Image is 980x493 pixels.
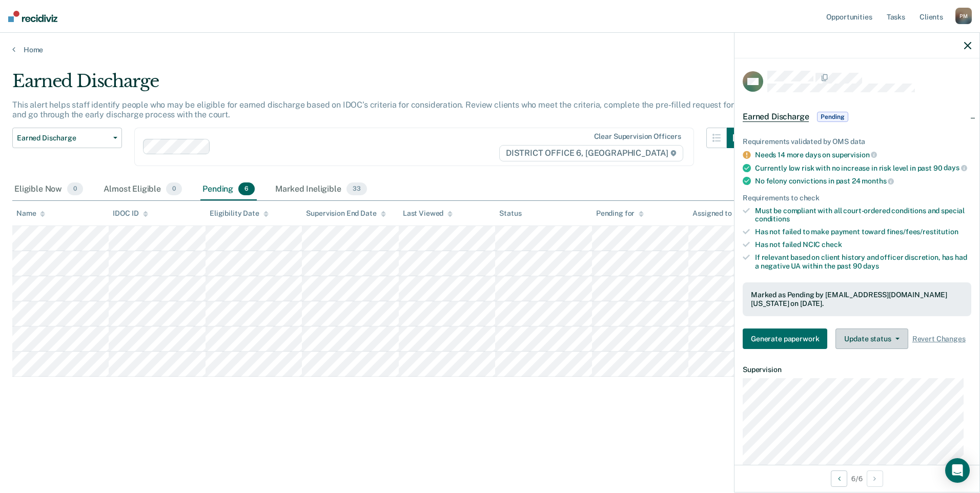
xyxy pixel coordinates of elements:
div: Earned DischargePending [734,100,979,133]
img: Recidiviz [8,11,57,22]
div: Assigned to [692,209,741,218]
div: Clear supervision officers [594,132,681,141]
div: Eligible Now [12,178,85,201]
div: Must be compliant with all court-ordered conditions and special [755,207,971,224]
span: Revert Changes [912,335,966,343]
div: P M [955,8,972,24]
div: Has not failed NCIC [755,240,971,249]
div: Status [499,209,521,218]
p: This alert helps staff identify people who may be eligible for earned discharge based on IDOC’s c... [12,100,743,119]
span: Earned Discharge [17,134,109,142]
span: days [863,262,879,270]
span: 6 [238,182,255,196]
dt: Supervision [743,365,971,374]
a: Home [12,45,968,54]
div: Open Intercom Messenger [945,458,970,483]
span: 0 [166,182,182,196]
div: Almost Eligible [101,178,184,201]
div: Pending [200,178,257,201]
button: Generate paperwork [743,328,827,349]
span: days [944,163,967,172]
div: If relevant based on client history and officer discretion, has had a negative UA within the past 90 [755,253,971,271]
div: Needs 14 more days on supervision [755,150,971,159]
button: Update status [835,328,908,349]
div: Supervision End Date [306,209,385,218]
span: fines/fees/restitution [887,228,958,236]
span: 33 [346,182,367,196]
div: Marked as Pending by [EMAIL_ADDRESS][DOMAIN_NAME][US_STATE] on [DATE]. [751,291,963,308]
span: conditions [755,215,790,223]
span: months [862,177,894,185]
button: Next Opportunity [867,470,883,487]
a: Navigate to form link [743,328,831,349]
div: Eligibility Date [210,209,269,218]
div: 6 / 6 [734,465,979,492]
div: Marked Ineligible [273,178,369,201]
div: Requirements validated by OMS data [743,137,971,146]
span: check [822,240,842,249]
span: 0 [67,182,83,196]
button: Previous Opportunity [831,470,847,487]
div: Pending for [596,209,644,218]
div: Name [16,209,45,218]
div: Earned Discharge [12,71,747,100]
span: DISTRICT OFFICE 6, [GEOGRAPHIC_DATA] [499,145,683,161]
div: Requirements to check [743,194,971,202]
div: IDOC ID [113,209,148,218]
div: Last Viewed [403,209,453,218]
div: Has not failed to make payment toward [755,228,971,236]
span: Pending [817,112,848,122]
div: Currently low risk with no increase in risk level in past 90 [755,163,971,173]
span: Earned Discharge [743,112,809,122]
div: No felony convictions in past 24 [755,176,971,186]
